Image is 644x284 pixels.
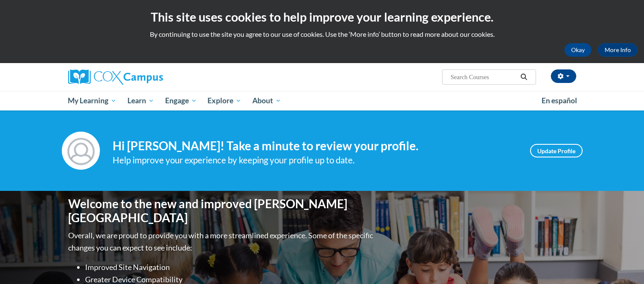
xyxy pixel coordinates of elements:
[247,91,287,110] a: About
[127,96,154,106] span: Learn
[551,69,576,83] button: Account Settings
[68,69,229,85] a: Cox Campus
[68,69,163,85] img: Cox Campus
[542,96,577,105] span: En español
[55,91,589,110] div: Main menu
[530,144,583,157] a: Update Profile
[6,30,638,39] p: By continuing to use the site you agree to our use of cookies. Use the ‘More info’ button to read...
[62,132,100,170] img: Profile Image
[564,43,591,57] button: Okay
[68,197,375,225] h1: Welcome to the new and improved [PERSON_NAME][GEOGRAPHIC_DATA]
[85,261,375,273] li: Improved Site Navigation
[517,72,530,82] button: Search
[450,72,517,82] input: Search Courses
[68,96,116,106] span: My Learning
[160,91,202,110] a: Engage
[598,43,638,57] a: More Info
[113,139,517,153] h4: Hi [PERSON_NAME]! Take a minute to review your profile.
[207,96,241,106] span: Explore
[63,91,122,110] a: My Learning
[113,153,517,167] div: Help improve your experience by keeping your profile up to date.
[122,91,160,110] a: Learn
[252,96,281,106] span: About
[536,92,583,110] a: En español
[68,229,375,254] p: Overall, we are proud to provide you with a more streamlined experience. Some of the specific cha...
[202,91,247,110] a: Explore
[165,96,197,106] span: Engage
[6,8,638,25] h2: This site uses cookies to help improve your learning experience.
